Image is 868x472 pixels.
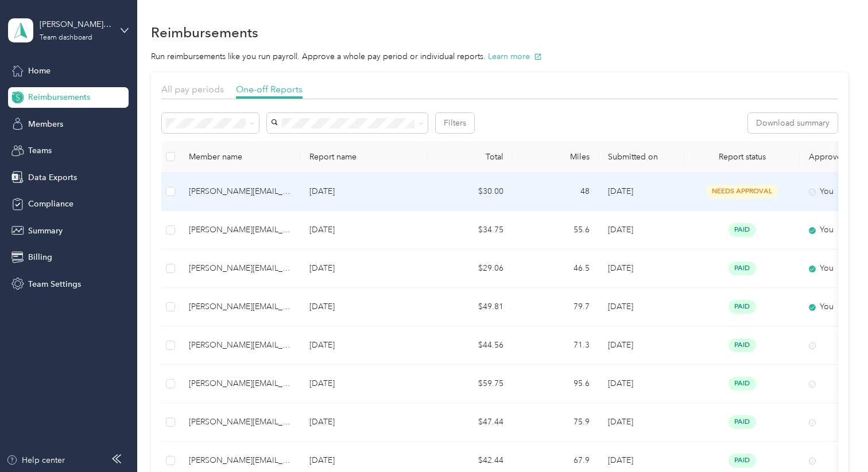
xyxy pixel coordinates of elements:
div: Miles [522,152,590,162]
span: [DATE] [608,225,633,235]
span: Billing [28,251,52,263]
td: $29.06 [427,249,513,288]
span: needs approval [706,185,778,198]
span: One-off Reports [236,84,303,95]
button: Filters [436,113,474,133]
p: [DATE] [309,262,417,275]
td: $59.75 [427,365,513,403]
div: Team dashboard [40,34,92,41]
td: 79.7 [513,288,599,326]
td: $47.44 [427,403,513,442]
span: [DATE] [608,186,633,196]
td: $34.75 [427,211,513,249]
span: paid [728,415,756,428]
span: paid [728,338,756,352]
span: [DATE] [608,417,633,427]
span: Summary [28,225,63,237]
span: paid [728,454,756,467]
h1: Reimbursements [151,26,258,38]
td: $49.81 [427,288,513,326]
div: [PERSON_NAME][EMAIL_ADDRESS][DOMAIN_NAME] [189,301,291,313]
span: Compliance [28,198,73,210]
span: Home [28,65,51,77]
span: paid [728,223,756,236]
button: Download summary [748,113,838,133]
span: [DATE] [608,302,633,311]
iframe: Everlance-gr Chat Button Frame [804,408,868,472]
td: 48 [513,173,599,211]
div: [PERSON_NAME][EMAIL_ADDRESS][DOMAIN_NAME] [189,377,291,390]
div: [PERSON_NAME][EMAIL_ADDRESS][DOMAIN_NAME] [189,224,291,236]
td: 46.5 [513,249,599,288]
div: Member name [189,152,291,162]
p: [DATE] [309,185,417,198]
button: Learn more [488,50,542,63]
div: [PERSON_NAME] Insurance [40,18,111,30]
th: Submitted on [599,141,685,173]
span: Team Settings [28,278,81,290]
div: [PERSON_NAME][EMAIL_ADDRESS][DOMAIN_NAME] [189,339,291,352]
button: Help center [6,454,65,466]
span: [DATE] [608,340,633,350]
span: paid [728,377,756,390]
span: [DATE] [608,455,633,465]
p: Run reimbursements like you run payroll. Approve a whole pay period or individual reports. [151,50,848,63]
div: [PERSON_NAME][EMAIL_ADDRESS][DOMAIN_NAME] [189,416,291,428]
p: [DATE] [309,454,417,467]
td: 95.6 [513,365,599,403]
span: Data Exports [28,171,77,184]
div: [PERSON_NAME][EMAIL_ADDRESS][DOMAIN_NAME] [189,454,291,467]
td: 55.6 [513,211,599,249]
td: 71.3 [513,326,599,365]
span: All pay periods [161,84,224,95]
span: Reimbursements [28,91,90,103]
td: $44.56 [427,326,513,365]
div: [PERSON_NAME][EMAIL_ADDRESS][DOMAIN_NAME] [189,185,291,198]
span: [DATE] [608,379,633,388]
p: [DATE] [309,377,417,390]
span: Report status [694,152,790,162]
td: $30.00 [427,173,513,211]
p: [DATE] [309,416,417,428]
span: Members [28,118,63,130]
div: Total [436,152,503,162]
td: 75.9 [513,403,599,442]
span: Teams [28,145,52,157]
div: [PERSON_NAME][EMAIL_ADDRESS][DOMAIN_NAME] [189,262,291,275]
th: Report name [300,141,427,173]
span: paid [728,262,756,275]
p: [DATE] [309,339,417,352]
span: paid [728,300,756,313]
span: [DATE] [608,263,633,273]
p: [DATE] [309,224,417,236]
th: Member name [180,141,300,173]
p: [DATE] [309,301,417,313]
